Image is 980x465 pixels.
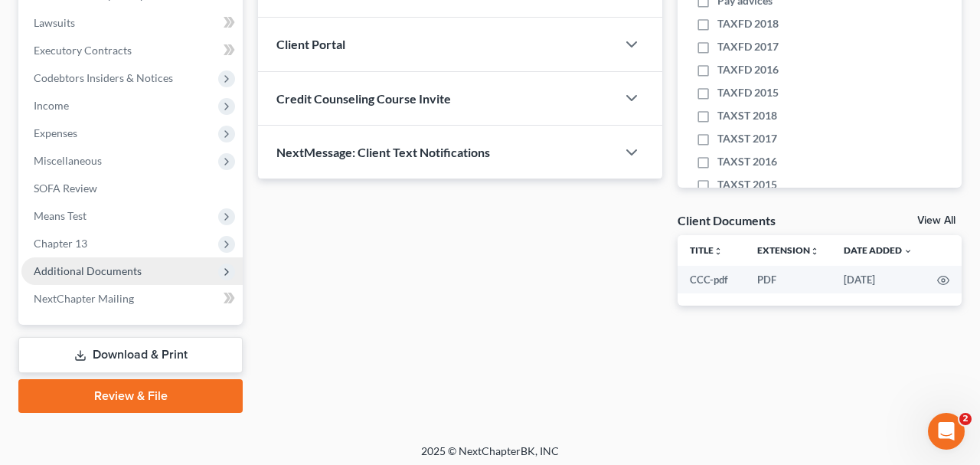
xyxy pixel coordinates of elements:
[34,71,173,84] span: Codebtors Insiders & Notices
[717,16,779,31] span: TAXFD 2018
[276,145,490,159] span: NextMessage: Client Text Notifications
[717,154,777,169] span: TAXST 2016
[34,264,142,277] span: Additional Documents
[928,413,965,450] iframe: Intercom live chat
[34,182,97,195] span: SOFA Review
[34,126,77,139] span: Expenses
[844,244,913,256] a: Date Added expand_more
[678,266,745,293] td: CCC-pdf
[34,154,102,167] span: Miscellaneous
[717,177,777,192] span: TAXST 2015
[678,212,776,228] div: Client Documents
[717,62,779,77] span: TAXFD 2016
[34,209,87,222] span: Means Test
[757,244,819,256] a: Extensionunfold_more
[745,266,831,293] td: PDF
[810,247,819,256] i: unfold_more
[276,91,451,106] span: Credit Counseling Course Invite
[959,413,972,425] span: 2
[831,266,925,293] td: [DATE]
[903,247,913,256] i: expand_more
[34,237,87,250] span: Chapter 13
[717,131,777,146] span: TAXST 2017
[690,244,723,256] a: Titleunfold_more
[717,39,779,54] span: TAXFD 2017
[34,292,134,305] span: NextChapter Mailing
[21,37,243,64] a: Executory Contracts
[18,337,243,373] a: Download & Print
[34,99,69,112] span: Income
[18,379,243,413] a: Review & File
[717,108,777,123] span: TAXST 2018
[21,9,243,37] a: Lawsuits
[917,215,955,226] a: View All
[34,44,132,57] span: Executory Contracts
[276,37,345,51] span: Client Portal
[21,175,243,202] a: SOFA Review
[34,16,75,29] span: Lawsuits
[714,247,723,256] i: unfold_more
[21,285,243,313] a: NextChapter Mailing
[717,85,779,100] span: TAXFD 2015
